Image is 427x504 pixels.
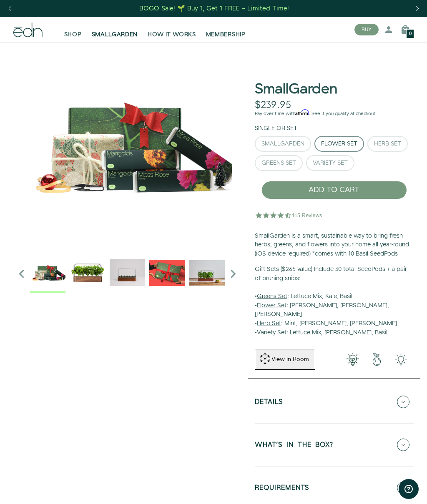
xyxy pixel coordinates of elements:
div: $239.95 [255,99,291,111]
div: 4 / 6 [189,255,225,292]
img: edn-smallgarden-mixed-herbs-table-product-2000px_1024x.jpg [189,255,225,290]
button: ADD TO CART [261,181,407,199]
span: SMALLGARDEN [92,30,138,39]
img: edn-trim-basil.2021-09-07_14_55_24_1024x.gif [110,255,145,290]
u: Flower Set [257,301,286,310]
div: Flower Set [321,141,357,147]
a: MEMBERSHIP [201,20,251,39]
span: MEMBERSHIP [206,30,246,39]
a: SMALLGARDEN [87,20,143,39]
button: BUY [354,24,379,35]
div: BOGO Sale! 🌱 Buy 1, Get 1 FREE – Limited Time! [139,4,289,13]
a: BOGO Sale! 🌱 Buy 1, Get 1 FREE – Limited Time! [139,2,290,15]
span: Affirm [295,110,309,115]
button: View in Room [255,349,315,370]
img: green-earth.png [365,353,389,366]
b: Gift Sets ($265 value) Include 30 total SeedPods + a pair of pruning snips: [255,265,407,283]
img: Official-EDN-SMALLGARDEN-HERB-HERO-SLV-2000px_1024x.png [70,255,105,290]
img: edn-smallgarden-tech.png [389,353,413,366]
u: Variety Set [257,328,286,337]
button: Details [255,387,414,416]
h5: WHAT'S IN THE BOX? [255,441,333,451]
label: Single or Set [255,124,297,133]
img: 4.5 star rating [255,207,324,223]
button: Flower Set [314,136,364,152]
span: 0 [409,32,412,36]
button: Herb Set [367,136,408,152]
div: View in Room [271,355,310,364]
button: Greens Set [255,155,303,171]
u: Greens Set [257,292,287,301]
button: WHAT'S IN THE BOX? [255,430,414,459]
div: Herb Set [374,141,401,147]
div: 2 / 6 [110,255,145,292]
img: edn-holiday-value-flower-1-square_1000x.png [13,42,241,251]
img: 001-light-bulb.png [341,353,365,366]
div: 3 / 6 [149,255,185,292]
div: Greens Set [261,160,296,166]
button: SmallGarden [255,136,311,152]
img: edn-holiday-value-flower-1-square_1000x.png [30,255,65,290]
p: • : Lettuce Mix, Kale, Basil • : [PERSON_NAME], [PERSON_NAME], [PERSON_NAME] • : Mint, [PERSON_NA... [255,265,414,337]
div: Variety Set [313,160,348,166]
u: Herb Set [257,319,281,328]
iframe: Opens a widget where you can find more information [399,479,419,500]
img: EMAILS_-_Holiday_21_PT1_28_9986b34a-7908-4121-b1c1-9595d1e43abe_1024x.png [149,255,185,290]
p: Pay over time with . See if you qualify at checkout. [255,110,414,118]
h5: Details [255,399,283,408]
button: REQUIREMENTS [255,473,414,502]
a: SHOP [59,20,87,39]
div: SmallGarden [261,141,304,147]
i: Previous slide [13,266,30,282]
i: Next slide [225,266,241,282]
h1: SmallGarden [255,82,337,97]
p: SmallGarden is a smart, sustainable way to bring fresh herbs, greens, and flowers into your home ... [255,232,414,259]
a: HOW IT WORKS [143,20,201,39]
h5: REQUIREMENTS [255,484,309,494]
div: 1 / 6 [70,255,105,292]
span: SHOP [64,30,82,39]
span: HOW IT WORKS [148,30,196,39]
button: Variety Set [306,155,354,171]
